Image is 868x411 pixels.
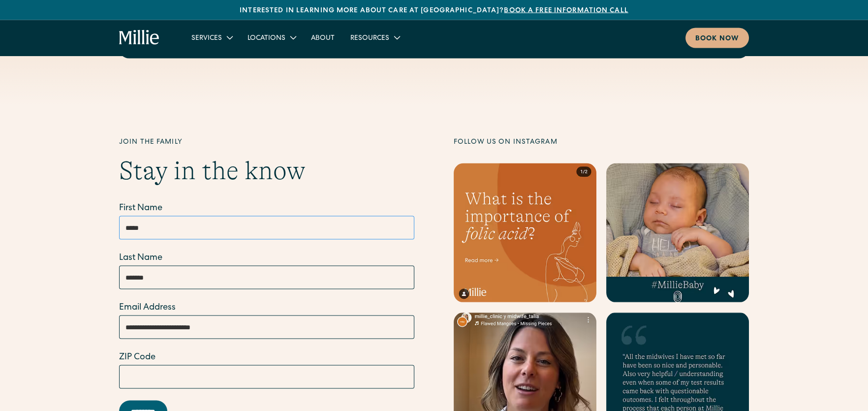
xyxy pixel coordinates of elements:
[342,30,407,46] div: Resources
[240,30,303,46] div: Locations
[248,33,285,44] div: Locations
[119,351,414,364] label: ZIP Code
[119,202,414,215] label: First Name
[119,301,414,315] label: Email Address
[184,30,240,46] div: Services
[119,137,414,148] div: Join the family
[119,156,414,186] h2: Stay in the know
[303,30,342,46] a: About
[119,252,414,265] label: Last Name
[695,34,739,44] div: Book now
[685,28,749,48] a: Book now
[504,7,628,14] a: Book a free information call
[454,137,749,148] div: Follow us on Instagram
[119,30,160,46] a: home
[350,33,389,44] div: Resources
[191,33,222,44] div: Services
